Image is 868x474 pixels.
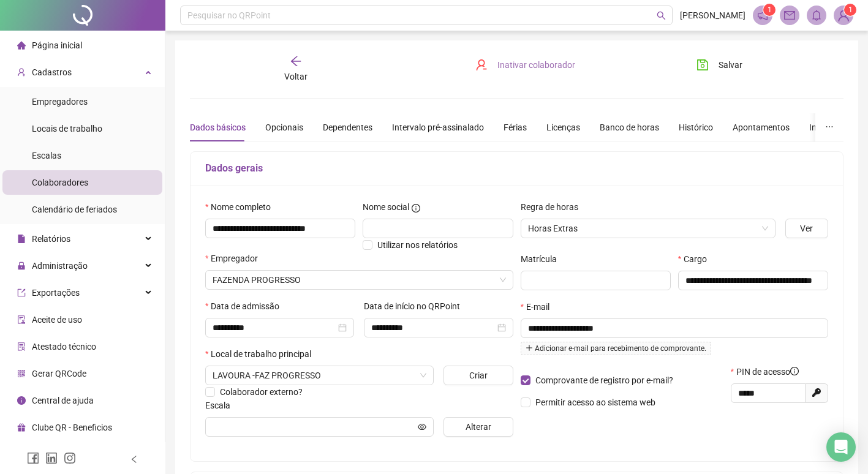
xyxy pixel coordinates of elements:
[17,423,26,432] span: gift
[265,121,303,134] div: Opcionais
[205,252,266,265] label: Empregador
[504,121,527,134] div: Férias
[736,365,799,378] span: PIN de acesso
[466,55,584,75] button: Inativar colaborador
[696,59,709,71] span: save
[546,121,580,134] div: Licenças
[680,9,745,22] span: [PERSON_NAME]
[17,396,26,405] span: info-circle
[466,420,491,434] span: Alterar
[364,299,468,313] label: Data de início no QRPoint
[32,342,96,352] span: Atestado técnico
[32,315,82,325] span: Aceite de uso
[535,375,673,385] span: Comprovante de registro por e-mail?
[535,397,655,407] span: Permitir acesso ao sistema web
[213,366,426,385] span: LAVOURA -FAZ PROGRESSO
[848,6,853,14] span: 1
[800,222,813,235] span: Ver
[784,10,795,21] span: mail
[32,369,86,378] span: Gerar QRCode
[284,72,308,81] span: Voltar
[17,68,26,77] span: user-add
[678,252,715,266] label: Cargo
[719,58,742,72] span: Salvar
[418,423,426,431] span: eye
[32,40,82,50] span: Página inicial
[32,151,61,160] span: Escalas
[785,219,828,238] button: Ver
[521,252,565,266] label: Matrícula
[528,219,768,238] span: Horas Extras
[469,369,488,382] span: Criar
[17,369,26,378] span: qrcode
[763,4,776,16] sup: 1
[815,113,843,141] button: ellipsis
[17,288,26,297] span: export
[733,121,790,134] div: Apontamentos
[323,121,372,134] div: Dependentes
[687,55,752,75] button: Salvar
[45,452,58,464] span: linkedin
[27,452,39,464] span: facebook
[825,122,834,131] span: ellipsis
[32,205,117,214] span: Calendário de feriados
[809,121,855,134] div: Integrações
[497,58,575,72] span: Inativar colaborador
[32,178,88,187] span: Colaboradores
[205,399,238,412] label: Escala
[526,344,533,352] span: plus
[363,200,409,214] span: Nome social
[443,417,513,437] button: Alterar
[521,342,711,355] span: Adicionar e-mail para recebimento de comprovante.
[220,387,303,397] span: Colaborador externo?
[17,342,26,351] span: solution
[768,6,772,14] span: 1
[64,452,76,464] span: instagram
[17,315,26,324] span: audit
[412,204,420,213] span: info-circle
[443,366,513,385] button: Criar
[392,121,484,134] div: Intervalo pré-assinalado
[205,200,279,214] label: Nome completo
[205,347,319,361] label: Local de trabalho principal
[657,11,666,20] span: search
[521,300,557,314] label: E-mail
[600,121,659,134] div: Banco de horas
[377,240,458,250] span: Utilizar nos relatórios
[32,67,72,77] span: Cadastros
[213,271,506,289] span: 1005 - FAZENDA PROGRESSO - JUPARANÃ COMERCIAL AGRÍCOLA LTDA.
[32,97,88,107] span: Empregadores
[844,4,856,16] sup: Atualize o seu contato no menu Meus Dados
[32,396,94,405] span: Central de ajuda
[790,367,799,375] span: info-circle
[205,161,828,176] h5: Dados gerais
[475,59,488,71] span: user-delete
[17,235,26,243] span: file
[290,55,302,67] span: arrow-left
[834,6,853,24] img: 85736
[32,288,80,298] span: Exportações
[757,10,768,21] span: notification
[32,423,112,432] span: Clube QR - Beneficios
[17,261,26,270] span: lock
[32,261,88,271] span: Administração
[130,455,138,464] span: left
[811,10,822,21] span: bell
[205,299,287,313] label: Data de admissão
[190,121,246,134] div: Dados básicos
[32,234,70,244] span: Relatórios
[17,41,26,50] span: home
[521,200,586,214] label: Regra de horas
[826,432,856,462] div: Open Intercom Messenger
[679,121,713,134] div: Histórico
[32,124,102,134] span: Locais de trabalho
